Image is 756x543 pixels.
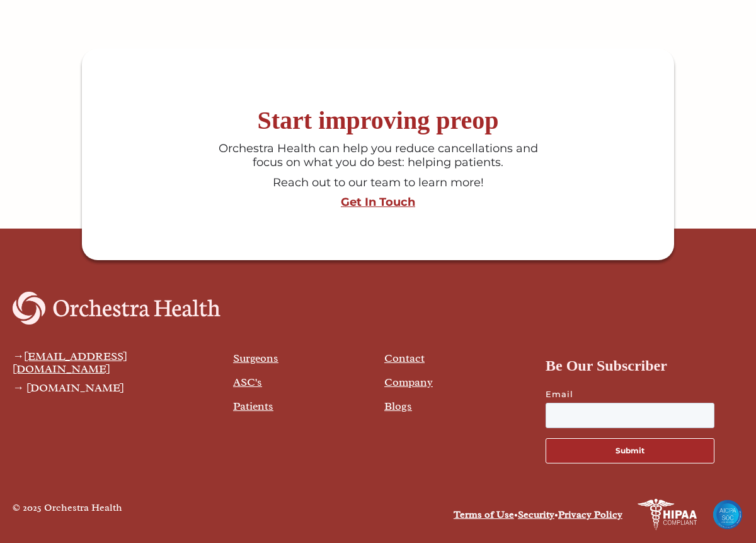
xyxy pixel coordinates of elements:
[546,388,733,400] label: Email
[454,508,514,521] a: Terms of Use
[384,375,433,389] a: Company
[13,349,127,376] a: [EMAIL_ADDRESS][DOMAIN_NAME]
[384,399,412,413] a: Blogs
[384,351,425,365] a: Contact
[518,508,554,521] a: Security
[88,196,668,210] a: Get In Touch
[546,354,733,378] h4: Be Our Subscriber
[213,176,544,190] div: Reach out to our team to learn more!
[13,350,220,375] div: →
[13,381,220,394] div: → [DOMAIN_NAME]
[558,508,622,521] a: Privacy Policy
[13,499,122,530] div: © 2025 Orchestra Health
[233,351,278,365] a: Surgeons
[546,438,714,463] button: Submit
[213,142,544,169] div: Orchestra Health can help you reduce cancellations and focus on what you do best: helping patients.
[88,105,668,136] h6: Start improving preop
[233,375,262,389] a: ASC's
[233,399,273,413] a: Patients
[384,506,622,523] div: • •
